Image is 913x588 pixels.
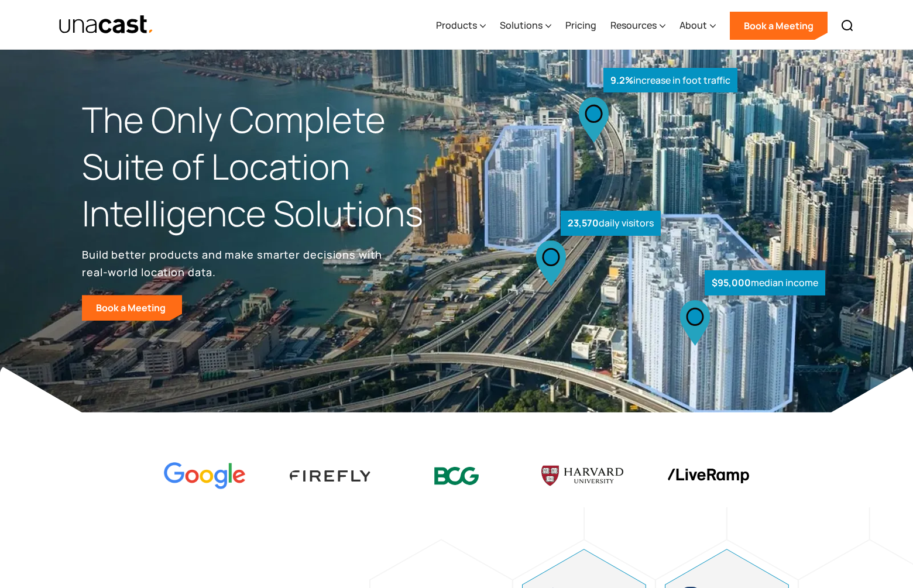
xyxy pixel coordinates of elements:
div: daily visitors [561,211,661,236]
h1: The Only Complete Suite of Location Intelligence Solutions [82,97,456,236]
img: Harvard U logo [541,462,623,490]
strong: 23,570 [568,216,599,229]
img: Google logo Color [164,462,246,490]
div: Resources [610,18,657,32]
div: increase in foot traffic [603,68,737,93]
a: Book a Meeting [82,295,182,321]
strong: 9.2% [610,74,633,87]
div: Solutions [500,2,551,50]
a: Book a Meeting [730,12,828,40]
img: liveramp logo [667,469,749,483]
img: Search icon [840,19,854,33]
div: median income [705,270,825,295]
img: BCG logo [416,459,497,493]
div: Resources [610,2,665,50]
a: Pricing [565,2,596,50]
img: Unacast text logo [59,15,154,35]
img: Firefly Advertising logo [290,470,372,482]
strong: $95,000 [712,276,751,289]
div: Products [436,18,477,32]
a: home [59,15,154,35]
div: Products [436,2,486,50]
div: About [679,2,716,50]
p: Build better products and make smarter decisions with real-world location data. [82,246,386,281]
div: Solutions [500,18,543,32]
div: About [679,18,707,32]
